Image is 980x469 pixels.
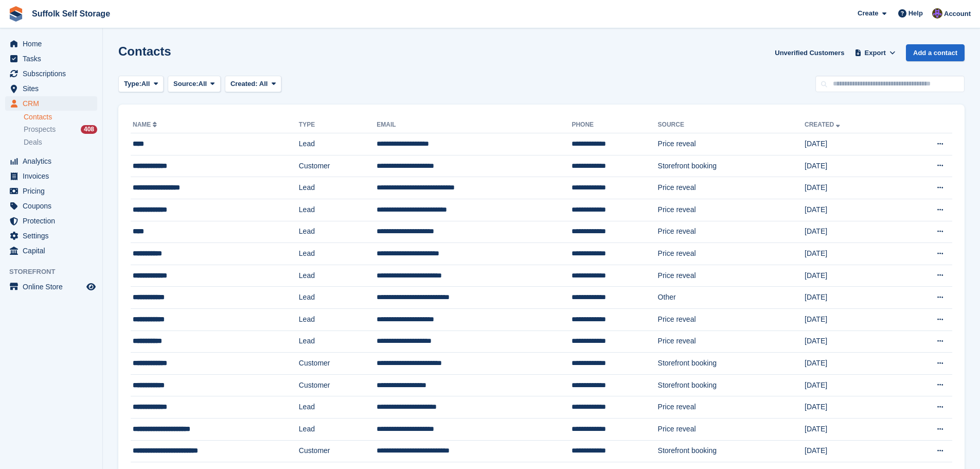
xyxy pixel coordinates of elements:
[299,265,377,287] td: Lead
[24,112,97,122] a: Contacts
[24,137,42,147] span: Deals
[118,44,171,58] h1: Contacts
[23,51,84,66] span: Tasks
[299,243,377,265] td: Lead
[299,117,377,133] th: Type
[658,396,805,419] td: Price reveal
[299,396,377,419] td: Lead
[658,440,805,462] td: Storefront booking
[658,353,805,375] td: Storefront booking
[805,221,898,243] td: [DATE]
[658,199,805,221] td: Price reveal
[24,124,97,135] a: Prospects 408
[658,287,805,309] td: Other
[805,133,898,155] td: [DATE]
[9,267,102,277] span: Storefront
[24,137,97,148] a: Deals
[23,184,84,198] span: Pricing
[299,440,377,462] td: Customer
[299,308,377,331] td: Lead
[299,374,377,396] td: Customer
[28,5,114,22] a: Suffolk Self Storage
[805,177,898,199] td: [DATE]
[805,308,898,331] td: [DATE]
[299,133,377,155] td: Lead
[23,280,84,294] span: Online Store
[5,154,97,168] a: menu
[299,155,377,177] td: Customer
[658,155,805,177] td: Storefront booking
[858,8,878,19] span: Create
[5,184,97,198] a: menu
[5,244,97,258] a: menu
[771,44,848,61] a: Unverified Customers
[8,6,24,22] img: stora-icon-8386f47178a22dfd0bd8f6a31ec36ba5ce8667c1dd55bd0f319d3a0aa187defe.svg
[230,80,258,88] span: Created:
[658,418,805,440] td: Price reveal
[259,80,268,88] span: All
[805,287,898,309] td: [DATE]
[865,48,886,58] span: Export
[906,44,965,61] a: Add a contact
[118,76,164,93] button: Type: All
[23,154,84,168] span: Analytics
[23,199,84,213] span: Coupons
[23,169,84,183] span: Invoices
[658,331,805,353] td: Price reveal
[805,331,898,353] td: [DATE]
[5,169,97,183] a: menu
[23,229,84,243] span: Settings
[299,287,377,309] td: Lead
[23,214,84,228] span: Protection
[299,177,377,199] td: Lead
[658,221,805,243] td: Price reveal
[805,199,898,221] td: [DATE]
[141,79,150,89] span: All
[852,44,898,61] button: Export
[658,133,805,155] td: Price reveal
[5,214,97,228] a: menu
[658,374,805,396] td: Storefront booking
[805,353,898,375] td: [DATE]
[805,243,898,265] td: [DATE]
[299,353,377,375] td: Customer
[805,396,898,419] td: [DATE]
[658,177,805,199] td: Price reveal
[944,9,971,19] span: Account
[658,308,805,331] td: Price reveal
[5,199,97,213] a: menu
[5,280,97,294] a: menu
[932,8,942,19] img: Emma
[805,121,842,128] a: Created
[658,117,805,133] th: Source
[81,125,97,134] div: 408
[805,418,898,440] td: [DATE]
[5,51,97,66] a: menu
[124,79,141,89] span: Type:
[805,440,898,462] td: [DATE]
[23,66,84,81] span: Subscriptions
[658,265,805,287] td: Price reveal
[133,121,159,128] a: Name
[24,125,56,134] span: Prospects
[5,229,97,243] a: menu
[572,117,657,133] th: Phone
[5,96,97,111] a: menu
[805,374,898,396] td: [DATE]
[299,418,377,440] td: Lead
[199,79,207,89] span: All
[23,37,84,51] span: Home
[168,76,221,93] button: Source: All
[23,96,84,111] span: CRM
[23,244,84,258] span: Capital
[658,243,805,265] td: Price reveal
[299,331,377,353] td: Lead
[299,221,377,243] td: Lead
[5,37,97,51] a: menu
[225,76,281,93] button: Created: All
[908,8,923,19] span: Help
[805,265,898,287] td: [DATE]
[5,81,97,96] a: menu
[377,117,572,133] th: Email
[85,281,97,293] a: Preview store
